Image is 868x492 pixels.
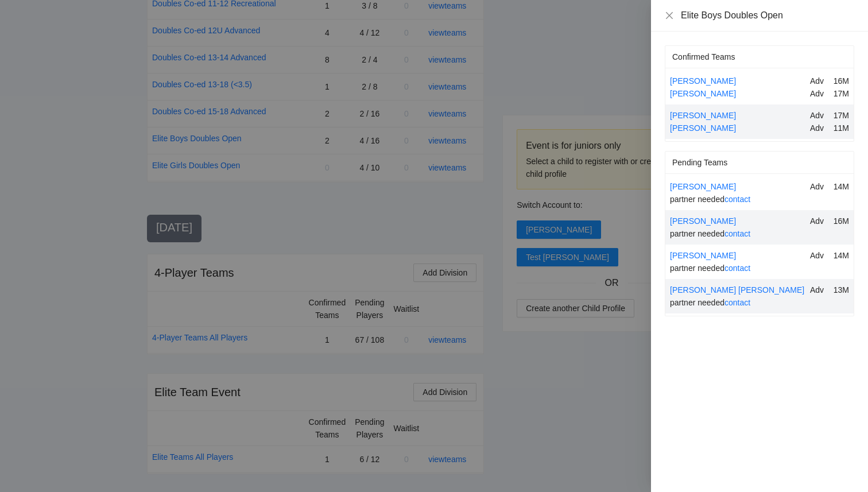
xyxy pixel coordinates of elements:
[724,264,750,273] a: contact
[832,87,849,100] div: 17M
[810,75,827,87] div: Adv
[670,182,736,191] a: [PERSON_NAME]
[670,111,736,120] a: [PERSON_NAME]
[681,9,854,22] div: Elite Boys Doubles Open
[670,76,736,86] a: [PERSON_NAME]
[724,298,750,307] a: contact
[670,251,736,260] a: [PERSON_NAME]
[832,109,849,122] div: 17M
[724,229,750,238] a: contact
[810,249,827,262] div: Adv
[670,123,736,133] a: [PERSON_NAME]
[665,11,674,21] button: Close
[670,89,736,98] a: [PERSON_NAME]
[670,229,750,238] span: partner needed
[672,46,847,68] div: Confirmed Teams
[832,215,849,227] div: 16M
[670,216,736,226] a: [PERSON_NAME]
[810,215,827,227] div: Adv
[832,180,849,193] div: 14M
[810,122,827,134] div: Adv
[832,284,849,296] div: 13M
[670,264,750,273] span: partner needed
[670,285,804,295] a: [PERSON_NAME] [PERSON_NAME]
[832,122,849,134] div: 11M
[810,180,827,193] div: Adv
[810,109,827,122] div: Adv
[832,249,849,262] div: 14M
[810,87,827,100] div: Adv
[665,11,674,20] span: close
[670,195,750,204] span: partner needed
[810,284,827,296] div: Adv
[832,75,849,87] div: 16M
[724,195,750,204] a: contact
[672,152,847,173] div: Pending Teams
[670,298,750,307] span: partner needed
